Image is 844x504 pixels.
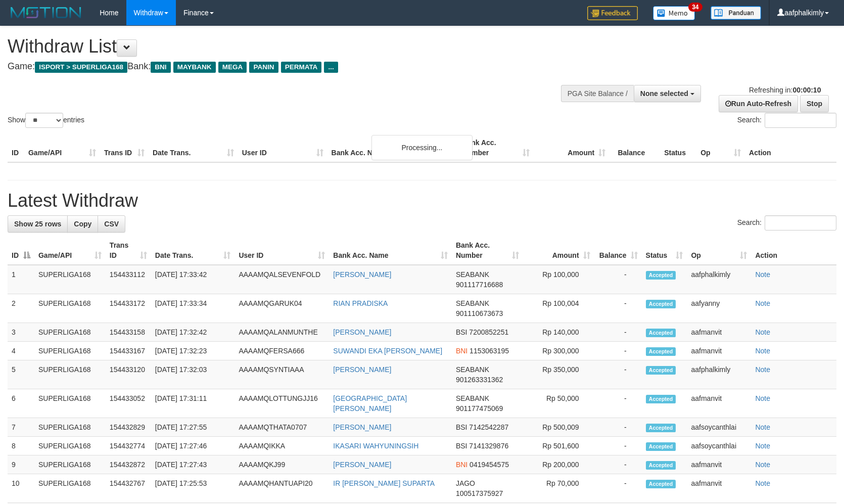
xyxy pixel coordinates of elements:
td: AAAAMQKJ99 [235,455,329,474]
span: SEABANK [456,270,489,279]
a: [GEOGRAPHIC_DATA][PERSON_NAME] [333,394,407,413]
td: - [594,323,642,342]
td: SUPERLIGA168 [34,265,106,294]
a: Note [755,461,770,469]
span: BSI [456,328,467,336]
a: IKASARI WAHYUNINGSIH [333,442,418,450]
td: 7 [8,418,34,437]
td: [DATE] 17:31:11 [151,389,235,418]
a: Show 25 rows [8,215,68,233]
span: 34 [688,3,702,12]
td: 154432872 [106,455,151,474]
td: [DATE] 17:25:53 [151,474,235,503]
span: Accepted [646,442,676,451]
span: CSV [104,220,119,228]
td: Rp 300,000 [523,342,594,360]
span: Copy 901177475069 to clipboard [456,404,503,413]
label: Search: [737,215,836,231]
a: [PERSON_NAME] [333,423,391,431]
th: User ID: activate to sort column ascending [235,236,329,265]
td: SUPERLIGA168 [34,474,106,503]
td: [DATE] 17:32:42 [151,323,235,342]
th: Balance [609,133,660,162]
span: Copy 7200852251 to clipboard [469,328,508,336]
td: Rp 100,004 [523,294,594,323]
h1: Latest Withdraw [8,191,836,211]
span: JAGO [456,479,475,487]
input: Search: [765,113,836,128]
span: Copy 901263331362 to clipboard [456,376,503,384]
th: Bank Acc. Number: activate to sort column ascending [452,236,523,265]
th: Op: activate to sort column ascending [687,236,751,265]
span: Accepted [646,300,676,308]
td: - [594,294,642,323]
td: aafmanvit [687,474,751,503]
span: Copy 1153063195 to clipboard [470,347,509,355]
td: - [594,389,642,418]
span: Copy 100517375927 to clipboard [456,489,503,497]
td: - [594,437,642,455]
a: [PERSON_NAME] [333,461,391,469]
td: AAAAMQHANTUAPI20 [235,474,329,503]
td: AAAAMQSYNTIAAA [235,360,329,389]
span: Accepted [646,271,676,280]
td: AAAAMQGARUK04 [235,294,329,323]
a: Note [755,423,770,431]
span: BSI [456,423,467,431]
td: SUPERLIGA168 [34,294,106,323]
td: 6 [8,389,34,418]
span: MAYBANK [173,62,216,73]
input: Search: [765,215,836,231]
td: aafphalkimly [687,265,751,294]
span: Copy 0419454575 to clipboard [470,461,509,469]
td: AAAAMQALSEVENFOLD [235,265,329,294]
a: Note [755,394,770,402]
a: [PERSON_NAME] [333,328,391,336]
th: Bank Acc. Number [458,133,534,162]
h4: Game: Bank: [8,62,552,72]
th: Date Trans.: activate to sort column ascending [151,236,235,265]
td: aafmanvit [687,323,751,342]
span: Accepted [646,480,676,488]
td: [DATE] 17:27:55 [151,418,235,437]
select: Showentries [25,113,63,128]
a: CSV [98,215,125,233]
td: Rp 50,000 [523,389,594,418]
span: Accepted [646,329,676,337]
td: Rp 350,000 [523,360,594,389]
td: - [594,342,642,360]
td: 8 [8,437,34,455]
th: Status [660,133,696,162]
a: Copy [67,215,98,233]
span: Accepted [646,395,676,403]
span: SEABANK [456,365,489,374]
td: AAAAMQFERSA666 [235,342,329,360]
td: 2 [8,294,34,323]
td: 154432774 [106,437,151,455]
th: Status: activate to sort column ascending [642,236,687,265]
th: Amount [534,133,609,162]
img: Button%20Memo.svg [653,6,695,20]
a: SUWANDI EKA [PERSON_NAME] [333,347,442,355]
span: Accepted [646,461,676,470]
td: - [594,265,642,294]
td: aafyanny [687,294,751,323]
a: Note [755,299,770,307]
td: AAAAMQALANMUNTHE [235,323,329,342]
div: PGA Site Balance / [561,85,634,102]
span: Copy 7142542287 to clipboard [469,423,508,431]
td: Rp 500,009 [523,418,594,437]
td: 154433158 [106,323,151,342]
th: Game/API [24,133,100,162]
span: None selected [640,89,688,98]
span: Copy 7141329876 to clipboard [469,442,508,450]
td: [DATE] 17:33:34 [151,294,235,323]
td: 154433120 [106,360,151,389]
td: AAAAMQLOTTUNGJJ16 [235,389,329,418]
td: aafmanvit [687,455,751,474]
td: SUPERLIGA168 [34,323,106,342]
td: AAAAMQIKKA [235,437,329,455]
a: [PERSON_NAME] [333,270,391,279]
td: - [594,455,642,474]
th: Action [751,236,836,265]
